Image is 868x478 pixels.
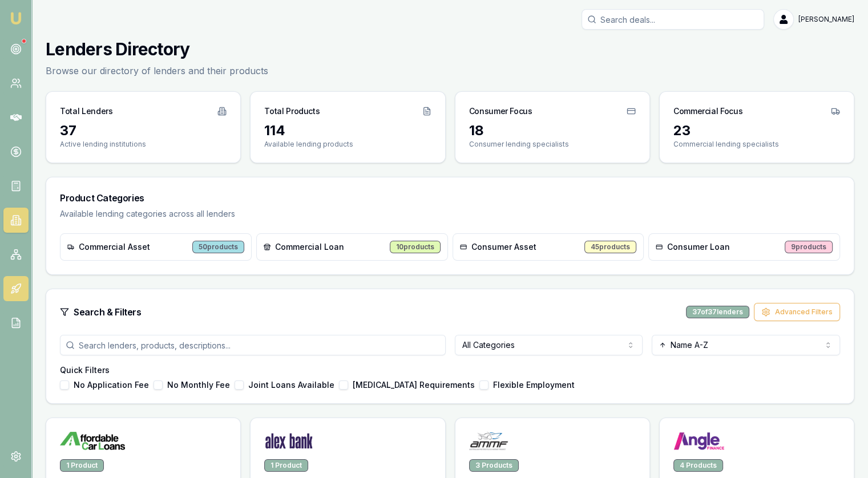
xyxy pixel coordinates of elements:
h4: Quick Filters [60,364,840,376]
div: 9 products [785,241,833,253]
h3: Total Products [264,106,320,117]
h3: Product Categories [60,191,840,205]
div: 45 products [584,241,636,253]
h3: Commercial Focus [673,106,742,117]
img: emu-icon-u.png [9,11,23,25]
p: Consumer lending specialists [469,140,636,149]
label: No Monthly Fee [167,381,230,389]
div: 3 Products [469,459,519,472]
div: 37 [60,121,227,140]
div: 10 products [390,241,441,253]
h3: Search & Filters [74,305,142,319]
img: Affordable Car Loans logo [60,432,125,450]
input: Search lenders, products, descriptions... [60,335,446,355]
img: Angle Finance logo [673,432,725,450]
span: Commercial Asset [79,241,150,253]
p: Commercial lending specialists [673,140,840,149]
span: Commercial Loan [275,241,344,253]
button: Advanced Filters [754,303,840,321]
div: 1 Product [60,459,104,472]
h3: Total Lenders [60,106,112,117]
p: Available lending products [264,140,431,149]
span: [PERSON_NAME] [798,15,854,24]
h1: Lenders Directory [46,39,268,59]
div: 4 Products [673,459,723,472]
span: Consumer Asset [471,241,536,253]
p: Active lending institutions [60,140,227,149]
div: 37 of 37 lenders [686,306,749,318]
label: Joint Loans Available [248,381,334,389]
div: 23 [673,121,840,140]
h3: Consumer Focus [469,106,532,117]
label: Flexible Employment [493,381,575,389]
span: Consumer Loan [667,241,730,253]
p: Available lending categories across all lenders [60,208,840,220]
img: Alex Bank logo [264,432,313,450]
div: 50 products [192,241,244,253]
input: Search deals [582,9,764,30]
p: Browse our directory of lenders and their products [46,64,268,78]
div: 18 [469,121,636,140]
label: [MEDICAL_DATA] Requirements [353,381,475,389]
img: AMMF logo [469,432,508,450]
div: 1 Product [264,459,308,472]
label: No Application Fee [74,381,149,389]
div: 114 [264,121,431,140]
